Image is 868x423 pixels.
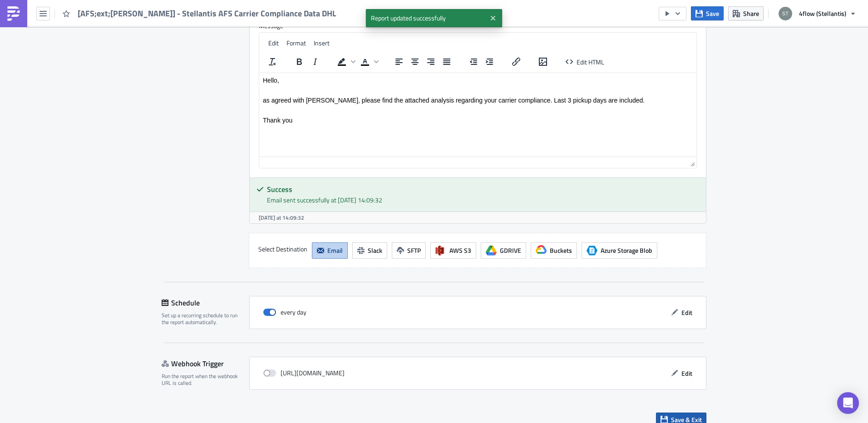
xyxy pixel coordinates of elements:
[778,6,793,21] img: Avatar
[743,9,759,18] span: Share
[392,242,426,259] button: SFTP
[267,186,699,193] h5: Success
[307,55,323,68] button: Italic
[391,55,407,68] button: Align left
[550,246,572,255] span: Buckets
[407,246,421,255] span: SFTP
[837,392,859,414] div: Open Intercom Messenger
[162,373,243,387] div: Run the report when the webhook URL is called.
[587,245,597,256] span: Azure Storage Blob
[691,6,724,20] button: Save
[430,242,476,259] button: AWS S3
[268,38,279,48] span: Edit
[334,55,357,68] div: Background color
[259,73,696,157] iframe: Rich Text Area
[162,296,249,310] div: Schedule
[728,6,764,20] button: Share
[162,312,243,326] div: Set up a recurring schedule to run the report automatically.
[481,242,526,259] button: GDRIVE
[799,9,846,18] span: 4flow (Stellantis)
[535,55,551,68] button: Insert/edit image
[666,366,697,380] button: Edit
[162,357,249,370] div: Webhook Trigger
[562,55,608,68] button: Edit HTML
[681,308,692,317] span: Edit
[681,369,692,378] span: Edit
[407,55,423,68] button: Align center
[577,57,604,66] span: Edit HTML
[500,246,521,255] span: GDRIVE
[267,195,699,205] div: Email sent successfully at [DATE] 14:09:32
[314,38,330,48] span: Insert
[486,11,500,25] button: Close
[259,22,697,30] label: Message
[449,246,471,255] span: AWS S3
[423,55,439,68] button: Align right
[687,157,696,168] div: Resize
[312,242,348,259] button: Email
[263,366,345,380] div: [URL][DOMAIN_NAME]
[258,242,307,256] label: Select Destination
[286,38,306,48] span: Format
[773,4,861,24] button: 4flow (Stellantis)
[352,242,387,259] button: Slack
[78,8,337,19] span: [AFS;ext;[PERSON_NAME]] - Stellantis AFS Carrier Compliance Data DHL
[327,246,343,255] span: Email
[531,242,577,259] button: Buckets
[368,246,382,255] span: Slack
[439,55,454,68] button: Justify
[582,242,657,259] button: Azure Storage BlobAzure Storage Blob
[666,305,697,320] button: Edit
[601,246,652,255] span: Azure Storage Blob
[291,55,307,68] button: Bold
[265,55,280,68] button: Clear formatting
[706,9,719,18] span: Save
[6,6,21,21] img: PushMetrics
[508,55,524,68] button: Insert/edit link
[259,213,304,222] span: [DATE] at 14:09:32
[366,9,486,27] span: Report updated successfully
[357,55,380,68] div: Text color
[263,305,306,319] div: every day
[466,55,481,68] button: Decrease indent
[482,55,497,68] button: Increase indent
